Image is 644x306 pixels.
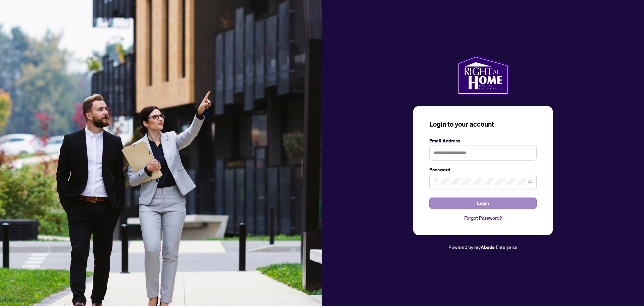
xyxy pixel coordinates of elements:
[474,244,495,251] a: myAbode
[457,55,509,95] img: ma-logo
[477,198,489,209] span: Login
[429,198,537,209] button: Login
[429,120,537,129] h3: Login to your account
[429,166,537,173] label: Password
[448,244,473,250] span: Powered by
[496,244,518,250] span: Enterprise
[528,179,532,184] span: eye-invisible
[429,214,537,222] a: Forgot Password?
[429,137,537,144] label: Email Address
